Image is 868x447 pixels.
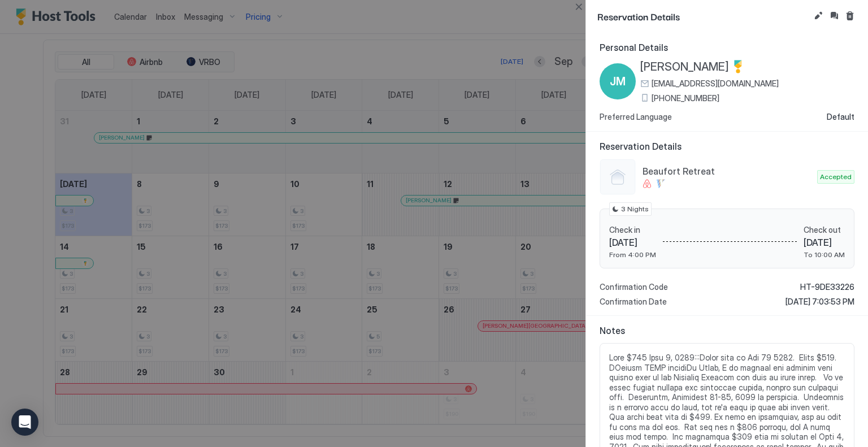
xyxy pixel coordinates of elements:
span: HT-9DE33226 [800,282,854,292]
button: Inbox [827,9,841,23]
span: To 10:00 AM [804,250,845,259]
span: From 4:00 PM [609,250,656,259]
span: Preferred Language [600,112,672,122]
button: Cancel reservation [843,9,857,23]
span: Reservation Details [600,141,854,152]
span: [DATE] 7:03:53 PM [785,297,854,307]
span: Confirmation Code [600,282,668,292]
span: Reservation Details [597,9,809,23]
span: [PERSON_NAME] [640,60,729,74]
span: Notes [600,325,854,336]
span: Check in [609,225,656,235]
span: [EMAIL_ADDRESS][DOMAIN_NAME] [652,79,779,89]
span: [DATE] [804,237,845,248]
span: [DATE] [609,237,656,248]
span: Check out [804,225,845,235]
span: Personal Details [600,42,854,53]
span: 3 Nights [621,204,649,214]
div: Open Intercom Messenger [11,409,38,436]
span: Beaufort Retreat [643,166,813,177]
span: Confirmation Date [600,297,667,307]
button: Edit reservation [811,9,825,23]
span: JM [610,73,626,90]
span: Default [827,112,854,122]
span: Accepted [820,172,852,182]
span: [PHONE_NUMBER] [652,93,719,103]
